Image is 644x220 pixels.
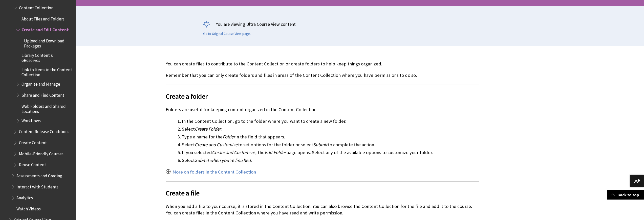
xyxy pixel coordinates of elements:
span: Library Content & eReserves [22,51,72,63]
span: Create a file [166,188,479,198]
li: Select . [182,157,479,164]
span: Create and Customize [212,150,255,155]
span: Assessments and Grading [16,172,62,178]
a: Back to top [607,190,644,200]
span: Create Folder [195,126,221,132]
p: When you add a file to your course, it is stored in the Content Collection. You can also browse t... [166,203,479,216]
p: Remember that you can only create folders and files in areas of the Content Collection where you ... [166,72,479,79]
span: Reuse Content [19,161,46,167]
span: About Files and Folders [22,15,65,21]
span: Workflows [22,116,41,123]
li: Select . [182,126,479,133]
span: Analytics [16,194,33,201]
span: Share and Find Content [22,91,64,98]
span: Upload and Download Packages [24,37,72,48]
span: Mobile-Friendly Courses [19,150,63,156]
a: Go to Original Course View page. [203,32,251,36]
span: Submit [313,142,327,148]
a: More on folders in the Content Collection [173,169,256,175]
li: Select to set options for the folder or select to complete the action. [182,141,479,148]
p: Folders are useful for keeping content organized in the Content Collection. [166,106,479,113]
p: You are viewing Ultra Course View content [203,21,517,27]
span: Create and Customize [195,142,238,148]
span: Submit when you're finished [195,157,251,163]
span: Link to Items in the Content Collection [22,65,72,77]
span: Content Release Conditions [19,128,69,134]
span: Watch Videos [16,205,41,211]
p: You can create files to contribute to the Content Collection or create folders to help keep thing... [166,61,479,67]
span: Create and Edit Content [22,26,69,33]
span: Edit Folder [265,150,286,155]
span: Create a folder [166,91,479,102]
span: Create Content [19,138,47,145]
span: Organize and Manage [22,80,60,87]
span: Web Folders and Shared Locations [22,102,72,114]
li: If you selected , the page opens. Select any of the available options to customize your folder. [182,149,479,156]
span: Folder [223,134,235,140]
li: Type a name for the in the field that appears. [182,133,479,140]
li: In the Content Collection, go to the folder where you want to create a new folder. [182,118,479,125]
span: Interact with Students [16,183,58,189]
span: Content Collection [19,4,53,10]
